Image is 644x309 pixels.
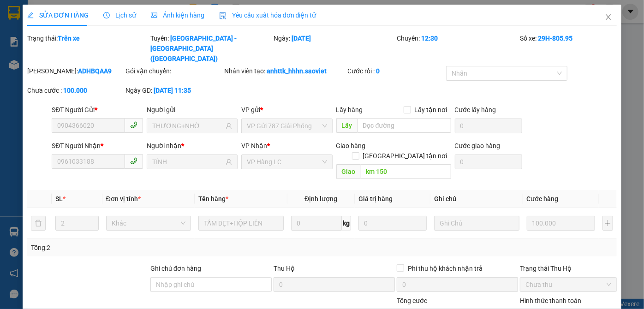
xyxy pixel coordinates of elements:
span: Khác [112,216,186,230]
div: Người gửi [147,105,238,115]
input: 0 [527,216,595,231]
span: SỬA ĐƠN HÀNG [27,12,89,19]
span: close [605,13,612,21]
div: Tổng: 2 [31,243,249,253]
div: Số xe: [519,33,618,64]
span: Giá trị hàng [358,195,393,202]
span: phone [130,121,137,129]
span: clock-circle [103,12,110,18]
b: Trên xe [58,35,80,42]
b: ADHBQAA9 [78,67,112,75]
span: Tổng cước [397,297,427,304]
div: Trạng thái Thu Hộ [520,263,617,273]
button: delete [31,216,46,231]
span: kg [342,216,351,231]
div: Chuyến: [396,33,519,64]
span: [GEOGRAPHIC_DATA] tận nơi [359,151,451,161]
label: Cước lấy hàng [455,106,496,113]
div: Cước rồi : [347,66,444,76]
label: Ghi chú đơn hàng [150,265,201,272]
div: Ngày: [273,33,396,64]
span: VP Nhận [241,142,267,149]
span: Lấy tận nơi [411,105,451,115]
span: Định lượng [304,195,337,202]
input: Dọc đường [358,118,451,133]
span: VP Hàng LC [247,155,327,169]
div: SĐT Người Nhận [52,141,143,151]
span: SL [55,195,63,202]
span: Cước hàng [527,195,559,202]
label: Hình thức thanh toán [520,297,581,304]
span: user [226,159,232,165]
input: Tên người gửi [152,121,224,131]
b: anhttk_hhhn.saoviet [267,67,327,75]
b: 0 [376,67,380,75]
input: VD: Bàn, Ghế [198,216,284,231]
input: 0 [358,216,427,231]
span: Giao [336,164,361,179]
div: Ngày GD: [126,85,223,95]
b: [DATE] [292,35,311,42]
b: [DATE] 11:35 [154,87,191,94]
div: Người nhận [147,141,238,151]
span: Phí thu hộ khách nhận trả [404,263,486,273]
span: Ảnh kiện hàng [151,12,204,19]
b: [GEOGRAPHIC_DATA] - [GEOGRAPHIC_DATA] ([GEOGRAPHIC_DATA]) [150,35,237,62]
span: Tên hàng [198,195,228,202]
b: 100.000 [63,87,87,94]
button: plus [602,216,614,231]
b: 29H-805.95 [538,35,572,42]
input: Cước giao hàng [455,154,522,169]
span: Yêu cầu xuất hóa đơn điện tử [219,12,316,19]
input: Tên người nhận [152,157,224,167]
span: phone [130,157,137,165]
span: Đơn vị tính [106,195,141,202]
img: icon [219,12,227,19]
span: Thu Hộ [274,265,295,272]
b: 12:30 [421,35,438,42]
input: Cước lấy hàng [455,119,522,133]
div: VP gửi [241,105,332,115]
div: Gói vận chuyển: [126,66,223,76]
span: Lịch sử [103,12,136,19]
th: Ghi chú [430,190,523,208]
div: Chưa cước : [27,85,124,95]
label: Cước giao hàng [455,142,501,149]
div: Tuyến: [149,33,273,64]
div: SĐT Người Gửi [52,105,143,115]
span: Lấy [336,118,358,133]
span: Chưa thu [525,278,611,291]
button: Close [596,5,621,30]
input: Dọc đường [361,164,451,179]
input: Ghi chú đơn hàng [150,277,272,292]
span: picture [151,12,157,18]
div: Nhân viên tạo: [224,66,346,76]
span: edit [27,12,34,18]
span: Giao hàng [336,142,366,149]
span: VP Gửi 787 Giải Phóng [247,119,327,133]
div: Trạng thái: [26,33,149,64]
input: Ghi Chú [434,216,519,231]
span: Lấy hàng [336,106,363,113]
div: [PERSON_NAME]: [27,66,124,76]
span: user [226,123,232,129]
